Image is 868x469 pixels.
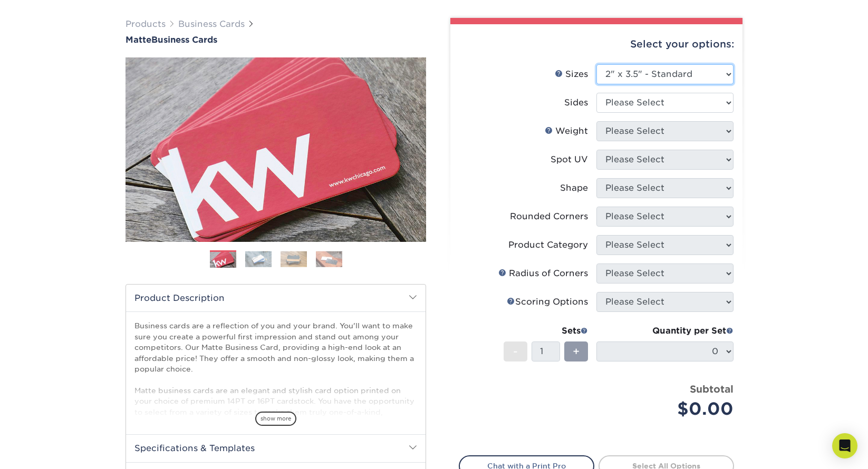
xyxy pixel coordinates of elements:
[513,344,518,359] span: -
[551,153,588,166] div: Spot UV
[555,68,588,81] div: Sizes
[255,412,296,426] span: show more
[281,251,307,267] img: Business Cards 03
[507,296,588,308] div: Scoring Options
[560,182,588,194] div: Shape
[504,325,588,337] div: Sets
[245,251,272,267] img: Business Cards 02
[126,35,151,45] span: Matte
[604,396,734,422] div: $0.00
[596,325,734,337] div: Quantity per Set
[690,383,734,395] strong: Subtotal
[498,267,588,280] div: Radius of Corners
[564,96,588,109] div: Sides
[573,344,580,359] span: +
[316,251,342,267] img: Business Cards 04
[126,35,426,45] a: MatteBusiness Cards
[510,210,588,223] div: Rounded Corners
[178,19,245,29] a: Business Cards
[126,285,426,311] h2: Product Description
[545,125,588,138] div: Weight
[832,433,857,458] div: Open Intercom Messenger
[210,247,236,273] img: Business Cards 01
[126,35,426,45] h1: Business Cards
[126,434,426,462] h2: Specifications & Templates
[459,24,734,64] div: Select your options:
[126,19,166,29] a: Products
[508,239,588,251] div: Product Category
